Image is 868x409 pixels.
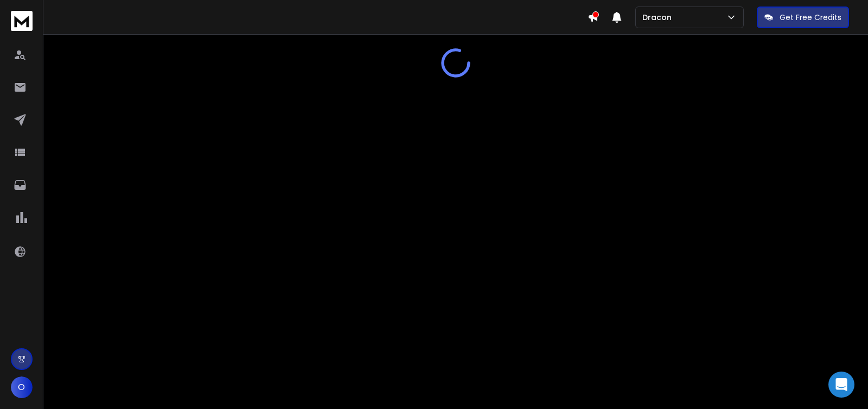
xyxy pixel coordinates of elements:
[642,12,676,23] p: Dracon
[11,11,33,31] img: logo
[780,12,841,23] p: Get Free Credits
[11,376,33,398] button: O
[757,7,849,28] button: Get Free Credits
[828,372,854,398] div: Open Intercom Messenger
